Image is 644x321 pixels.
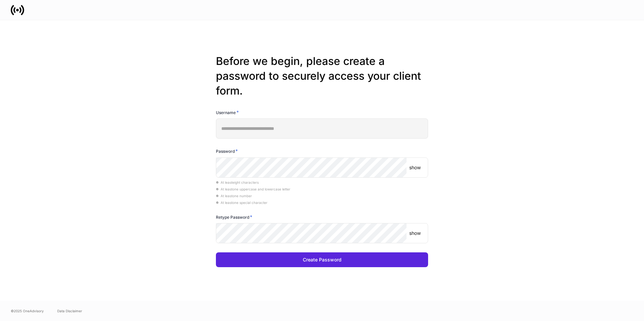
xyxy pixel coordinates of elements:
div: Create Password [303,256,342,263]
h6: Retype Password [216,214,252,220]
h6: Password [216,148,238,154]
span: © 2025 OneAdvisory [11,308,44,314]
button: Create Password [216,252,428,267]
p: show [409,230,421,237]
a: Data Disclaimer [57,308,82,314]
p: show [409,164,421,171]
span: At least eight characters [216,180,259,184]
h6: Username [216,109,239,116]
h2: Before we begin, please create a password to securely access your client form. [216,54,428,98]
span: At least one uppercase and lowercase letter [216,187,290,191]
span: At least one number [216,194,252,198]
span: At least one special character [216,201,267,205]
